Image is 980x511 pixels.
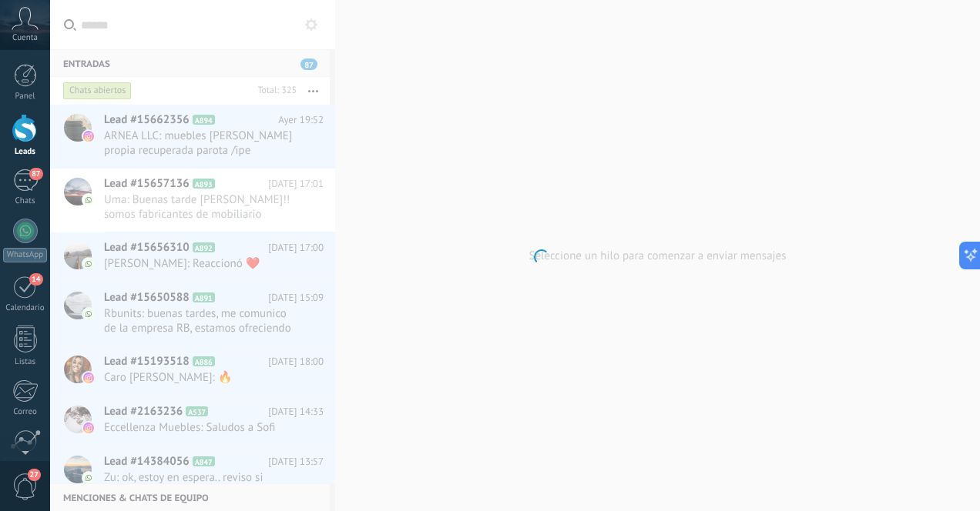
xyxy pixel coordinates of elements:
div: Correo [3,407,48,417]
div: Panel [3,92,48,102]
span: 14 [29,273,42,286]
div: Leads [3,147,48,157]
span: 87 [29,168,42,180]
div: Listas [3,357,48,367]
div: Chats [3,196,48,206]
div: Calendario [3,303,48,313]
div: WhatsApp [3,248,47,262]
span: 27 [28,469,41,481]
span: Cuenta [12,33,38,43]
